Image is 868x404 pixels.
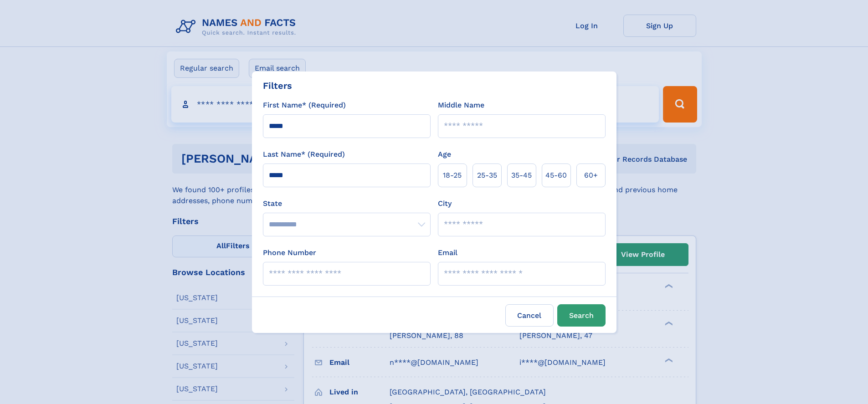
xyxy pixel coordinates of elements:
label: Cancel [505,304,554,327]
label: Age [438,149,451,160]
label: Email [438,247,457,258]
span: 35‑45 [511,170,532,181]
div: Filters [263,79,292,92]
label: Last Name* (Required) [263,149,345,160]
label: City [438,198,452,209]
label: State [263,198,431,209]
button: Search [557,304,606,327]
label: Phone Number [263,247,316,258]
span: 18‑25 [443,170,462,181]
span: 45‑60 [545,170,567,181]
label: First Name* (Required) [263,100,346,111]
span: 25‑35 [477,170,497,181]
span: 60+ [584,170,598,181]
label: Middle Name [438,100,484,111]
